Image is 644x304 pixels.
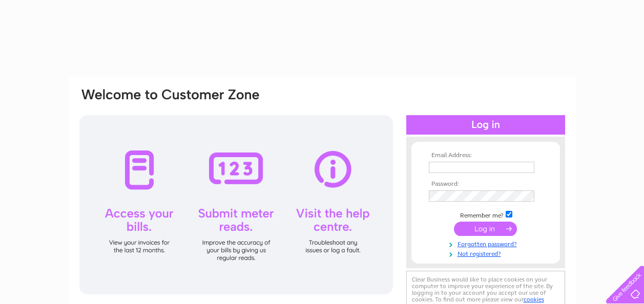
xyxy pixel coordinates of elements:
[426,181,545,188] th: Password:
[454,222,517,236] input: Submit
[429,238,545,248] a: Forgotten password?
[426,209,545,220] td: Remember me?
[429,248,545,258] a: Not registered?
[426,152,545,159] th: Email Address:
